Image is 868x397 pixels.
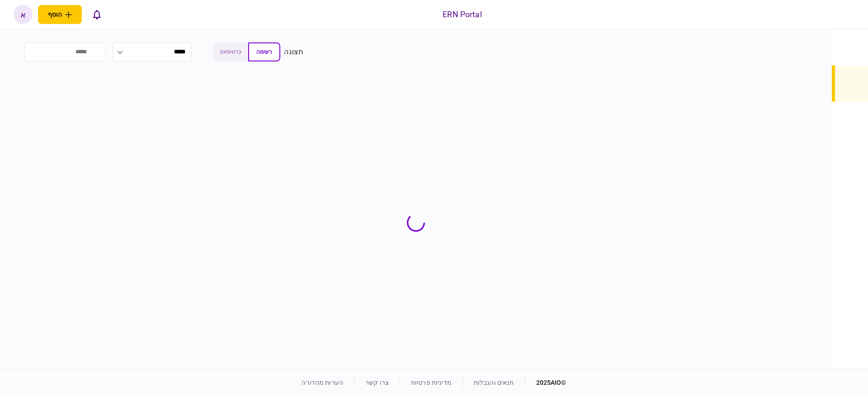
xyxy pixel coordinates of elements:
a: מדיניות פרטיות [411,379,452,386]
span: כרטיסיות [220,49,241,55]
a: הערות מהדורה [302,379,343,386]
a: תנאים והגבלות [474,379,514,386]
span: רשימה [256,49,272,55]
a: צרו קשר [365,379,389,386]
div: © 2025 AIO [525,378,566,388]
button: פתח תפריט להוספת לקוח [38,5,82,24]
div: תצוגה [284,47,303,57]
button: א [14,5,33,24]
button: פתח רשימת התראות [87,5,106,24]
div: ERN Portal [443,9,481,20]
button: כרטיסיות [213,42,248,61]
button: רשימה [248,42,280,61]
